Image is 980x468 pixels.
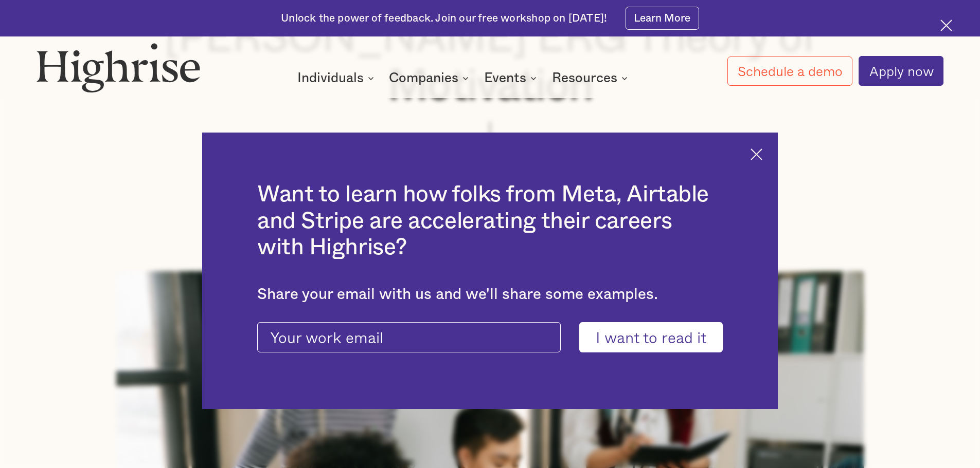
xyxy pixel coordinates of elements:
input: Your work email [257,322,561,353]
div: Companies [389,72,472,84]
div: Individuals [297,72,377,84]
div: Events [484,72,526,84]
h2: Want to learn how folks from Meta, Airtable and Stripe are accelerating their careers with Highrise? [257,181,723,261]
div: Resources [552,72,631,84]
a: Learn More [626,7,699,30]
div: Share your email with us and we'll share some examples. [257,286,723,304]
div: Companies [389,72,458,84]
form: current-ascender-blog-article-modal-form [257,322,723,353]
img: Cross icon [940,20,952,31]
div: Individuals [297,72,364,84]
a: Schedule a demo [727,57,853,86]
a: Apply now [859,56,943,86]
div: Resources [552,72,617,84]
div: Unlock the power of feedback. Join our free workshop on [DATE]! [281,11,607,26]
img: Highrise logo [37,43,200,92]
input: I want to read it [579,322,723,353]
img: Cross icon [751,148,762,160]
div: Events [484,72,540,84]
